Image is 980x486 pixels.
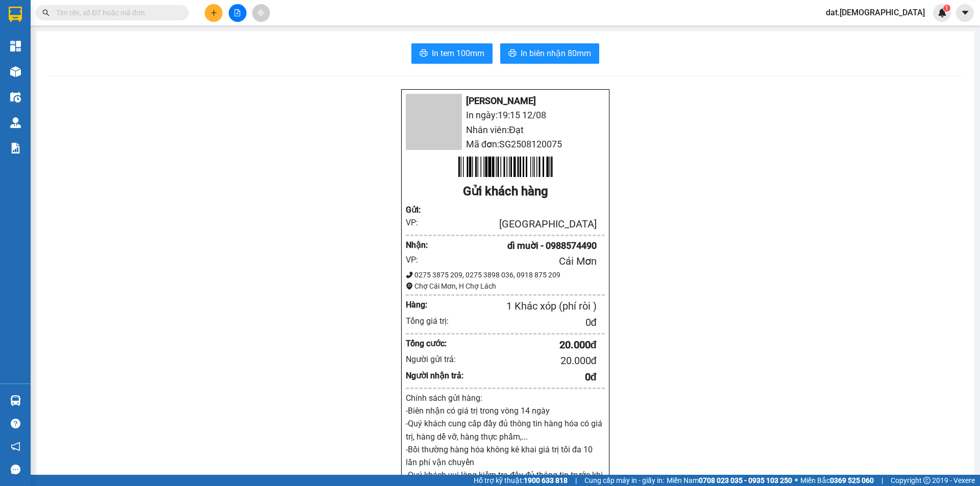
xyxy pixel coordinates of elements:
span: | [881,475,883,486]
span: In biên nhận 80mm [521,47,591,60]
img: solution-icon [10,143,21,154]
div: Chính sách gửi hàng: [406,392,605,404]
span: question-circle [11,419,20,428]
li: In ngày: 19:15 12/08 [406,108,605,122]
button: printerIn biên nhận 80mm [500,43,599,64]
button: printerIn tem 100mm [411,43,493,64]
li: Nhân viên: Đạt [406,123,605,137]
span: search [42,9,50,16]
div: 20.000 đ [464,353,597,369]
span: In tem 100mm [432,47,484,60]
img: dashboard-icon [10,41,21,52]
button: plus [205,4,223,22]
button: aim [252,4,270,22]
sup: 1 [943,5,950,12]
img: icon-new-feature [938,8,947,17]
div: Cái Mơn [431,253,597,269]
span: printer [508,49,517,59]
div: 0275 3875 209, 0275 3898 036, 0918 875 209 [406,269,605,280]
span: copyright [923,477,930,484]
span: phone [406,271,413,278]
div: Gửi : [406,203,431,216]
span: notification [11,442,20,451]
p: -Biên nhận có giá trị trong vòng 14 ngày [406,404,605,417]
div: VP: [406,253,431,266]
div: Người nhận trả: [406,369,464,382]
strong: 0708 023 035 - 0935 103 250 [699,476,792,484]
li: [PERSON_NAME] [406,94,605,108]
button: file-add [229,4,247,22]
div: Nhận : [406,239,431,251]
div: VP: [406,216,431,229]
div: 20.000 đ [464,337,597,353]
input: Tìm tên, số ĐT hoặc mã đơn [56,7,177,18]
div: Tổng cước: [406,337,464,350]
div: dì muời - 0988574490 [431,239,597,253]
div: Người gửi trả: [406,353,464,366]
img: warehouse-icon [10,66,21,77]
div: Tổng giá trị: [406,315,464,327]
img: warehouse-icon [10,117,21,128]
span: Cung cấp máy in - giấy in: [584,475,664,486]
span: printer [420,49,428,59]
span: environment [406,283,413,290]
div: 0 đ [464,369,597,385]
span: Miền Nam [667,475,792,486]
button: caret-down [956,4,974,22]
span: message [11,465,20,474]
span: caret-down [961,8,970,17]
div: Chợ Cái Mơn, H Chợ Lách [406,280,605,292]
span: ⚪️ [795,478,798,482]
img: logo-vxr [9,7,22,22]
span: 1 [945,5,948,12]
p: -Quý khách cung cấp đầy đủ thông tin hàng hóa có giá trị, hàng dể vỡ, hàng thực phẩm,... [406,417,605,443]
div: 1 Khác xóp (phí ròi ) [447,298,597,314]
img: warehouse-icon [10,395,21,406]
span: dat.[DEMOGRAPHIC_DATA] [818,6,933,19]
div: Hàng: [406,298,447,311]
p: -Bồi thường hàng hóa không kê khai giá trị tối đa 10 lần phí vận chuyển [406,443,605,469]
strong: 0369 525 060 [830,476,874,484]
div: [GEOGRAPHIC_DATA] [431,216,597,232]
span: Hỗ trợ kỹ thuật: [474,475,568,486]
img: warehouse-icon [10,92,21,103]
span: file-add [234,9,241,16]
li: Mã đơn: SG2508120075 [406,137,605,151]
strong: 1900 633 818 [524,476,568,484]
div: Gửi khách hàng [406,182,605,201]
span: aim [257,9,264,16]
div: 0 đ [464,315,597,330]
span: plus [210,9,217,16]
span: Miền Bắc [800,475,874,486]
span: | [575,475,577,486]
